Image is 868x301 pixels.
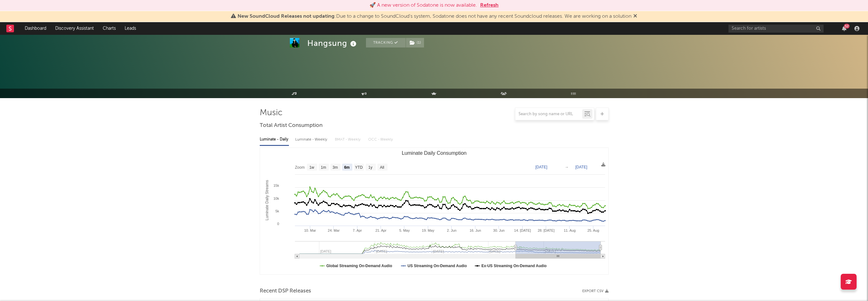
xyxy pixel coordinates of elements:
[120,22,140,35] a: Leads
[538,229,554,232] text: 28. [DATE]
[380,165,384,170] text: All
[406,38,424,47] span: ( 1 )
[275,209,279,213] text: 5k
[260,122,323,129] span: Total Artist Consumption
[842,26,846,31] button: 52
[587,229,599,232] text: 25. Aug
[515,112,582,117] input: Search by song name or URL
[260,134,289,145] div: Luminate - Daily
[332,165,338,170] text: 3m
[20,22,51,35] a: Dashboard
[309,165,314,170] text: 1w
[493,229,505,232] text: 30. Jun
[368,165,372,170] text: 1y
[582,289,609,293] button: Export CSV
[408,264,467,268] text: US Streaming On-Demand Audio
[844,24,850,28] div: 52
[481,264,546,268] text: Ex-US Streaming On-Demand Audio
[238,14,335,19] span: New SoundCloud Releases not updating
[469,229,481,232] text: 16. Jun
[273,184,279,187] text: 15k
[514,229,531,232] text: 14. [DATE]
[353,229,362,232] text: 7. Apr
[369,2,477,9] div: 🚀 A new version of Sodatone is now available.
[265,180,269,220] text: Luminate Daily Streams
[535,165,547,169] text: [DATE]
[375,229,386,232] text: 21. Apr
[273,197,279,200] text: 10k
[633,14,637,19] span: Dismiss
[355,165,362,170] text: YTD
[399,229,410,232] text: 5. May
[260,287,311,295] span: Recent DSP Releases
[575,165,587,169] text: [DATE]
[238,14,631,19] span: : Due to a change to SoundCloud's system, Sodatone does not have any recent Soundcloud releases. ...
[304,229,316,232] text: 10. Mar
[326,264,392,268] text: Global Streaming On-Demand Audio
[295,134,329,145] div: Luminate - Weekly
[260,148,608,274] svg: Luminate Daily Consumption
[277,222,279,226] text: 0
[480,2,499,9] button: Refresh
[447,229,456,232] text: 2. Jun
[295,165,305,170] text: Zoom
[728,25,824,33] input: Search for artists
[98,22,120,35] a: Charts
[401,150,467,156] text: Luminate Daily Consumption
[564,229,575,232] text: 11. Aug
[307,38,358,48] div: Hangsung
[328,229,340,232] text: 24. Mar
[51,22,98,35] a: Discovery Assistant
[366,38,406,47] button: Tracking
[565,165,569,169] text: →
[422,229,434,232] text: 19. May
[406,38,424,47] button: (1)
[344,165,349,170] text: 6m
[321,165,326,170] text: 1m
